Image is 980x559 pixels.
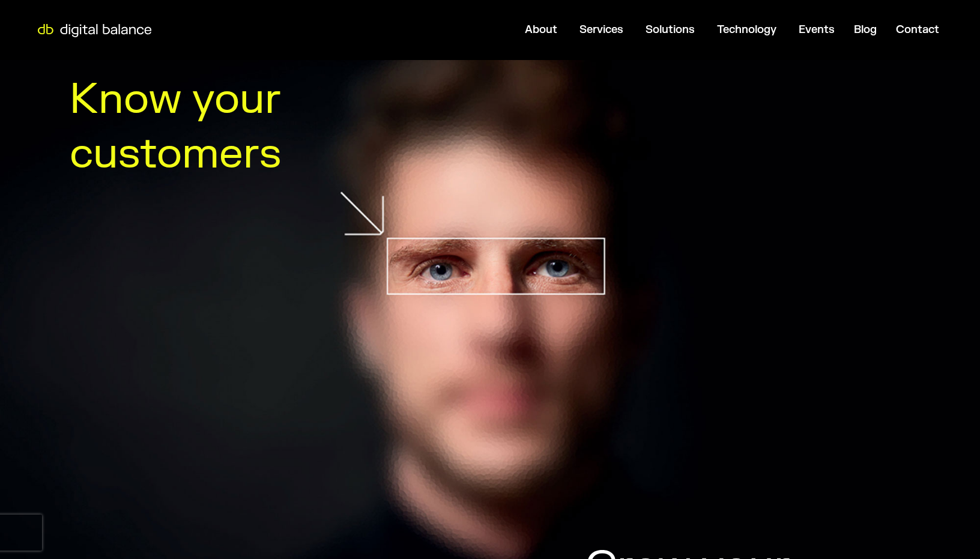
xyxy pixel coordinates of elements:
a: Contact [896,23,939,37]
a: Solutions [646,23,695,37]
a: About [525,23,557,37]
h1: Know your customers [70,72,395,181]
div: Menu Toggle [160,18,949,41]
a: Events [799,23,835,37]
nav: Menu [160,18,949,41]
a: Blog [854,23,877,37]
img: Digital Balance logo [30,24,159,37]
a: Technology [717,23,776,37]
a: Services [579,23,623,37]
